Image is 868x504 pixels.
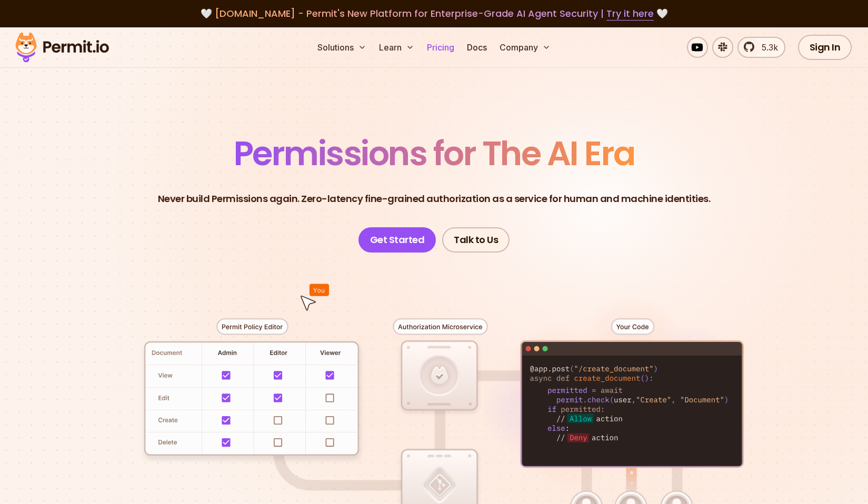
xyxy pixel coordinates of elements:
a: Get Started [358,227,436,253]
button: Company [495,37,555,58]
span: 5.3k [755,41,778,54]
span: Permissions for The AI Era [234,130,635,177]
a: Sign In [798,35,852,60]
a: Talk to Us [442,227,510,253]
p: Never build Permissions again. Zero-latency fine-grained authorization as a service for human and... [158,191,711,206]
img: Permit logo [11,29,114,65]
span: [DOMAIN_NAME] - Permit's New Platform for Enterprise-Grade AI Agent Security | [215,7,654,20]
div: 🤍 🤍 [25,6,843,21]
button: Learn [375,37,418,58]
a: Pricing [423,37,458,58]
button: Solutions [313,37,371,58]
a: Docs [463,37,491,58]
a: 5.3k [737,37,785,58]
a: Try it here [606,7,654,21]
